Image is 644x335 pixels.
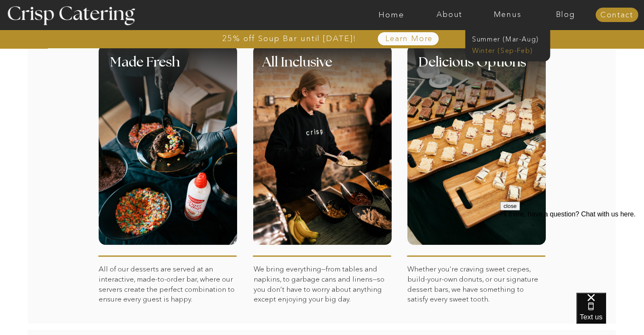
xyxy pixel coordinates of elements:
a: Contact [595,11,638,19]
a: Blog [536,11,594,19]
h1: Delicious Options [418,55,570,80]
a: About [420,11,478,19]
a: Home [362,11,420,19]
iframe: podium webchat widget prompt [500,202,644,303]
a: Menus [478,11,536,19]
a: Summer (Mar-Aug) [472,34,548,42]
a: Learn More [366,35,453,43]
h1: All Inclusive [263,55,444,80]
p: We bring everything—from tables and napkins, to garbage cans and linens—so you don’t have to worr... [254,264,392,311]
iframe: podium webchat widget bubble [576,293,644,335]
a: 25% off Soup Bar until [DATE]! [192,34,387,43]
h1: Made Fresh [110,55,266,80]
a: Winter (Sep-Feb) [472,46,542,54]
